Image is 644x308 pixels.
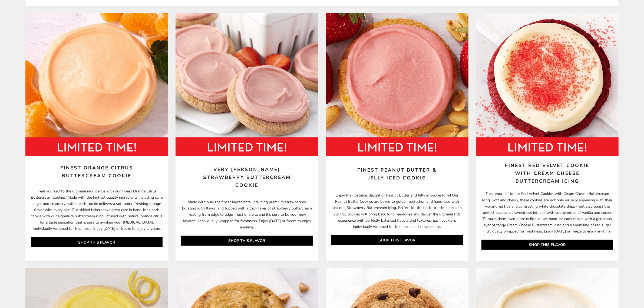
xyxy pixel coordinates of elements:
[326,13,468,156] img: Ckrueger image
[176,199,318,261] p: Made with only the finest ingredients, including premium strawberries bursting with flavor, and t...
[326,192,468,261] p: Enjoy the nostalgic delight of Peanut Butter and Jelly in cookie form! Our Peanut Butter Cookies ...
[31,237,163,247] a: SHOP THIS FLAVOR
[476,13,619,156] img: Ckrueger image
[481,240,613,250] a: SHOP THIS FLAVOR
[500,162,595,185] a: Finest Red Velvet Cookie with Cream Cheese Buttercream Icing
[25,13,168,156] img: OrgCitrusIced_cropped-LT.jpg
[49,164,144,180] a: Finest Orange Citrus Buttercream Cookie
[349,166,445,182] a: Finest Peanut Butter & Jelly Iced Cookie
[25,188,168,261] p: Treat yourself to the ultimate indulgence with our Finest Orange Citrus Buttercream Cookies! Made...
[476,191,619,261] p: Treat yourself to our Red Velvet Cookies with Cream Cheese Buttercream Icing. Soft and chewy, the...
[176,13,318,156] img: Strawberry2_cropped-LT.jpg
[331,235,463,245] a: SHOP THIS FLAVOR
[199,166,295,189] a: Very [PERSON_NAME] Strawberry Buttercream Cookie
[181,236,313,246] a: SHOP THIS FLAVOR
